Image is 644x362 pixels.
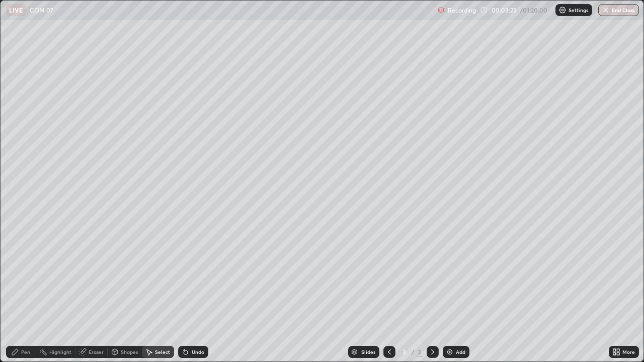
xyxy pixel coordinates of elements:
div: Add [456,349,465,354]
p: COM 07 [30,6,53,14]
div: Select [155,349,170,354]
p: Recording [448,7,476,14]
img: end-class-cross [602,6,610,14]
div: Pen [21,349,30,354]
div: Undo [192,349,204,354]
div: Slides [361,349,375,354]
div: / [412,349,415,355]
img: class-settings-icons [558,6,567,14]
p: LIVE [9,6,23,14]
div: More [622,349,635,354]
div: 3 [399,349,410,355]
div: Shapes [121,349,138,354]
p: Settings [569,8,588,13]
div: Highlight [49,349,71,354]
div: 3 [417,347,423,356]
img: add-slide-button [446,348,454,356]
button: End Class [598,4,639,16]
div: Eraser [89,349,104,354]
img: recording.375f2c34.svg [438,6,446,14]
